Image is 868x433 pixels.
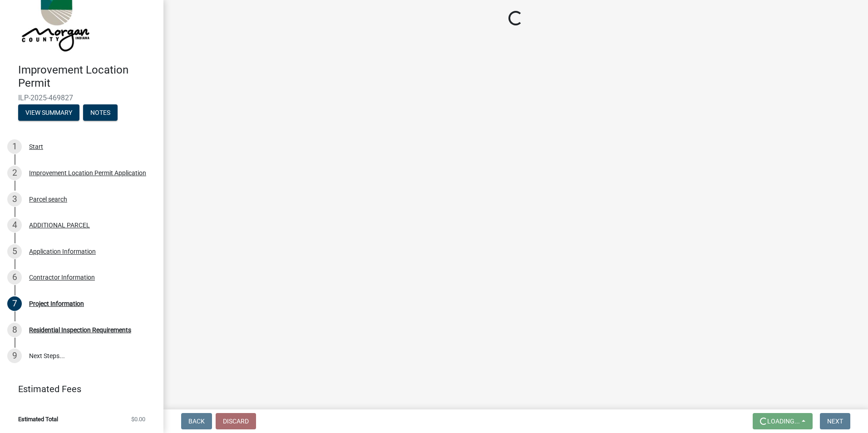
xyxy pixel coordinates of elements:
button: Discard [216,413,256,429]
span: Estimated Total [18,416,58,422]
wm-modal-confirm: Notes [83,109,118,117]
div: 2 [7,166,22,180]
span: Next [827,418,843,425]
div: 1 [7,139,22,154]
div: 3 [7,192,22,207]
button: Next [820,413,850,429]
div: Improvement Location Permit Application [29,170,146,176]
span: ILP-2025-469827 [18,93,145,102]
div: 8 [7,323,22,337]
span: Back [188,418,205,425]
span: $0.00 [131,416,145,422]
wm-modal-confirm: Summary [18,109,79,117]
div: 6 [7,270,22,285]
button: Back [181,413,212,429]
button: Loading... [753,413,813,429]
div: Parcel search [29,196,67,202]
div: 4 [7,218,22,232]
span: Loading... [767,418,800,425]
div: ADDITIONAL PARCEL [29,222,90,228]
h4: Improvement Location Permit [18,64,156,90]
div: 7 [7,296,22,311]
div: Project Information [29,300,84,307]
div: Contractor Information [29,274,95,280]
div: 5 [7,244,22,259]
button: View Summary [18,104,79,121]
div: Application Information [29,248,96,255]
div: Start [29,143,43,150]
button: Notes [83,104,118,121]
div: Residential Inspection Requirements [29,327,131,333]
div: 9 [7,349,22,363]
a: Estimated Fees [7,380,149,398]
